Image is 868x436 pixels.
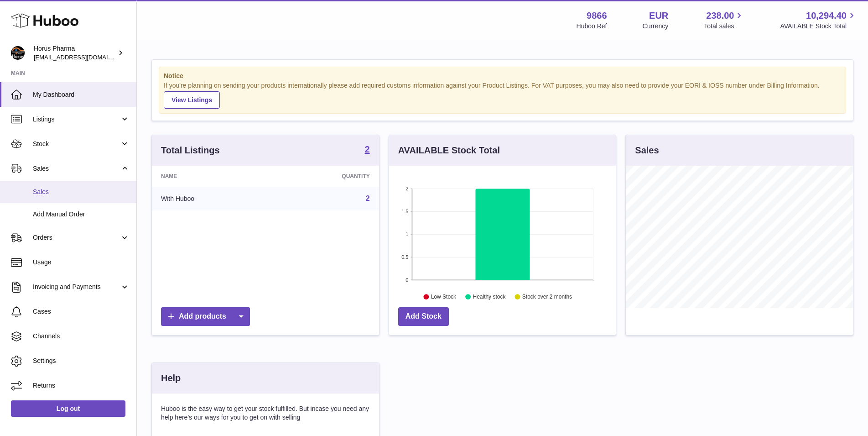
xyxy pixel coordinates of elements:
strong: 9866 [587,10,607,22]
span: 10,294.40 [806,10,847,22]
h3: Total Listings [161,144,220,157]
strong: Notice [164,72,841,80]
strong: 2 [365,145,370,154]
text: 0.5 [401,254,408,260]
text: Low Stock [431,294,457,300]
text: Healthy stock [473,294,506,300]
a: 238.00 Total sales [704,10,744,31]
div: Horus Pharma [34,44,116,62]
span: Cases [33,307,130,316]
text: 1.5 [401,209,408,214]
span: Total sales [704,22,744,31]
span: Returns [33,381,130,390]
span: [EMAIL_ADDRESS][DOMAIN_NAME] [34,53,134,61]
span: 238.00 [706,10,734,22]
td: With Huboo [152,187,272,210]
a: Add Stock [398,307,449,326]
span: Channels [33,332,130,341]
div: Huboo Ref [577,22,607,31]
span: Listings [33,115,120,124]
span: Settings [33,357,130,365]
span: Sales [33,188,130,196]
text: 0 [405,277,408,283]
strong: EUR [649,10,668,22]
span: Add Manual Order [33,210,130,219]
img: info@horus-pharma.nl [11,46,25,60]
text: 2 [405,186,408,191]
a: Add products [161,307,250,326]
th: Name [152,166,272,187]
span: Usage [33,258,130,267]
span: Orders [33,233,120,242]
div: Currency [643,22,669,31]
h3: AVAILABLE Stock Total [398,144,500,157]
a: 10,294.40 AVAILABLE Stock Total [780,10,857,31]
span: AVAILABLE Stock Total [780,22,857,31]
span: Invoicing and Payments [33,283,120,291]
a: View Listings [164,91,220,109]
a: 2 [365,145,370,156]
text: 1 [405,231,408,237]
a: Log out [11,400,125,417]
h3: Help [161,372,181,384]
h3: Sales [635,144,659,157]
div: If you're planning on sending your products internationally please add required customs informati... [164,81,841,109]
text: Stock over 2 months [522,294,572,300]
span: My Dashboard [33,90,130,99]
span: Stock [33,140,120,148]
p: Huboo is the easy way to get your stock fulfilled. But incase you need any help here's our ways f... [161,404,370,422]
a: 2 [366,194,370,202]
span: Sales [33,164,120,173]
th: Quantity [272,166,379,187]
